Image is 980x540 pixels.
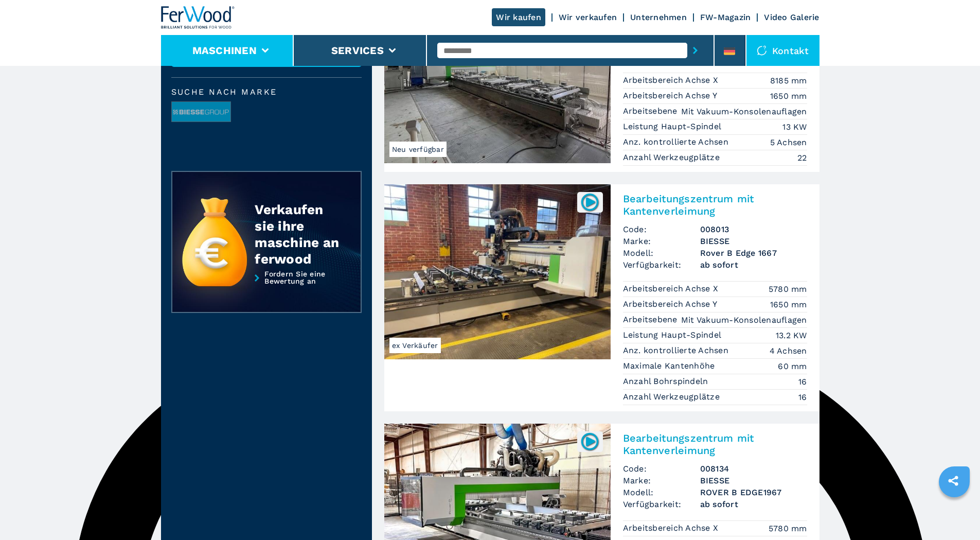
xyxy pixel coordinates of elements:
em: Mit Vakuum-Konsolenauflagen [681,314,807,326]
a: Unternehmen [630,12,687,22]
img: 008134 [580,431,600,451]
img: image [172,102,230,123]
p: Anzahl Werkzeugplätze [623,391,723,403]
p: Leistung Haupt-Spindel [623,121,724,132]
p: Maximale Kantenhöhe [623,360,718,372]
em: 1650 mm [770,299,807,310]
em: 5780 mm [769,283,807,295]
h2: Bearbeitungszentrum mit Kantenverleimung [623,432,807,457]
h3: BIESSE [700,235,807,247]
h3: 008134 [700,463,807,475]
p: Anzahl Werkzeugplätze [623,152,723,163]
p: Arbeitsbereich Achse Y [623,90,720,101]
img: 008013 [580,192,600,212]
span: ab sofort [700,498,807,510]
em: 1650 mm [770,90,807,102]
span: Neu verfügbar [389,142,447,157]
p: Leistung Haupt-Spindel [623,329,724,341]
p: Anz. kontrollierte Achsen [623,345,732,356]
span: Modell: [623,247,700,259]
a: Bearbeitungszentrum mit Kantenverleimung BIESSE Rover B Edge 1667ex Verkäufer008013Bearbeitungsze... [384,184,819,411]
a: FW-Magazin [700,12,751,22]
em: 4 Achsen [770,345,807,357]
em: Mit Vakuum-Konsolenauflagen [681,106,807,117]
em: 5 Achsen [770,136,807,148]
a: Video Galerie [764,12,819,22]
em: 8185 mm [770,75,807,86]
h3: ROVER B EDGE1967 [700,486,807,498]
em: 22 [797,152,807,164]
iframe: Chat [936,494,972,532]
p: Arbeitsbereich Achse X [623,75,721,86]
span: Marke: [623,235,700,247]
a: Wir kaufen [492,8,545,26]
h3: BIESSE [700,475,807,486]
em: 13 KW [782,121,807,133]
p: Arbeitsebene [623,314,680,325]
p: Anzahl Bohrspindeln [623,376,711,387]
span: Verfügbarkeit: [623,259,700,271]
span: Code: [623,223,700,235]
p: Arbeitsbereich Achse X [623,283,721,294]
a: sharethis [940,468,966,494]
p: Anz. kontrollierte Achsen [623,136,732,148]
span: Verfügbarkeit: [623,498,700,510]
img: Kontakt [757,45,767,56]
a: Wir verkaufen [559,12,617,22]
em: 13.2 KW [776,329,807,341]
h3: 008013 [700,223,807,235]
span: ab sofort [700,259,807,271]
h3: Rover B Edge 1667 [700,247,807,259]
span: Modell: [623,486,700,498]
span: Suche nach Marke [171,88,362,96]
button: Maschinen [192,44,257,57]
em: 16 [798,376,807,388]
em: 5780 mm [769,522,807,534]
button: Services [331,44,384,57]
p: Arbeitsbereich Achse Y [623,299,720,310]
img: Bearbeitungszentrum mit Kantenverleimung BIESSE Rover B Edge 1667 [384,184,611,359]
h2: Bearbeitungszentrum mit Kantenverleimung [623,193,807,217]
img: Ferwood [161,6,235,29]
div: Verkaufen sie ihre maschine an ferwood [255,201,340,267]
em: 16 [798,391,807,403]
a: Fordern Sie eine Bewertung an [171,270,362,313]
p: Arbeitsbereich Achse X [623,522,721,534]
span: ex Verkäufer [389,338,441,353]
div: Kontakt [746,35,819,66]
em: 60 mm [778,360,807,372]
span: Marke: [623,475,700,486]
span: Code: [623,463,700,475]
p: Arbeitsebene [623,106,680,117]
button: submit-button [687,39,703,62]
